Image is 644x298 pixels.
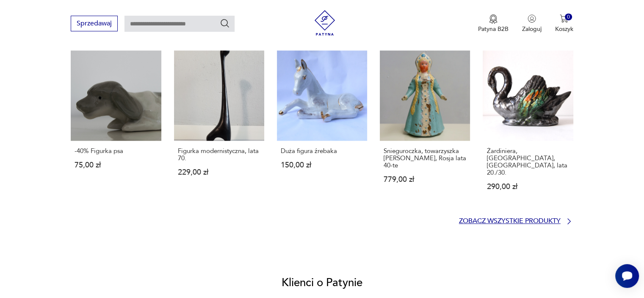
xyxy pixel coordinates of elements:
[565,14,572,21] div: 0
[522,14,542,33] button: Zaloguj
[178,169,260,176] p: 229,00 zł
[380,50,470,207] a: Snieguroczka, towarzyszka Deda Moroza, Rosja lata 40-teSnieguroczka, towarzyszka [PERSON_NAME], R...
[71,21,118,27] a: Sprzedawaj
[75,162,157,169] p: 75,00 zł
[384,176,466,183] p: 779,00 zł
[282,276,362,290] h2: Klienci o Patynie
[384,148,466,169] p: Snieguroczka, towarzyszka [PERSON_NAME], Rosja lata 40-te
[486,148,569,176] p: Żardiniera, [GEOGRAPHIC_DATA], [GEOGRAPHIC_DATA], lata 20./30.
[75,148,157,155] p: -40% Figurka psa
[459,217,573,226] a: Zobacz wszystkie produkty
[178,148,260,162] p: Figurka modernistyczna, lata 70.
[174,50,264,207] a: Figurka modernistyczna, lata 70.Figurka modernistyczna, lata 70.229,00 zł
[312,10,337,36] img: Patyna - sklep z meblami i dekoracjami vintage
[522,25,542,33] p: Zaloguj
[281,148,363,155] p: Duża figura źrebaka
[478,25,509,33] p: Patyna B2B
[528,14,536,23] img: Ikonka użytkownika
[555,14,573,33] button: 0Koszyk
[489,14,498,24] img: Ikona medalu
[71,50,161,207] a: -40% Figurka psa-40% Figurka psa75,00 zł
[281,162,363,169] p: 150,00 zł
[560,14,568,23] img: Ikona koszyka
[555,25,573,33] p: Koszyk
[483,50,573,207] a: Żardiniera, Thulin, Belgia, lata 20./30.Żardiniera, [GEOGRAPHIC_DATA], [GEOGRAPHIC_DATA], lata 20...
[220,18,230,28] button: Szukaj
[71,16,118,31] button: Sprzedawaj
[459,218,561,224] p: Zobacz wszystkie produkty
[478,14,509,33] button: Patyna B2B
[615,264,639,288] iframe: Smartsupp widget button
[486,183,569,190] p: 290,00 zł
[277,50,367,207] a: Duża figura źrebakaDuża figura źrebaka150,00 zł
[478,14,509,33] a: Ikona medaluPatyna B2B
